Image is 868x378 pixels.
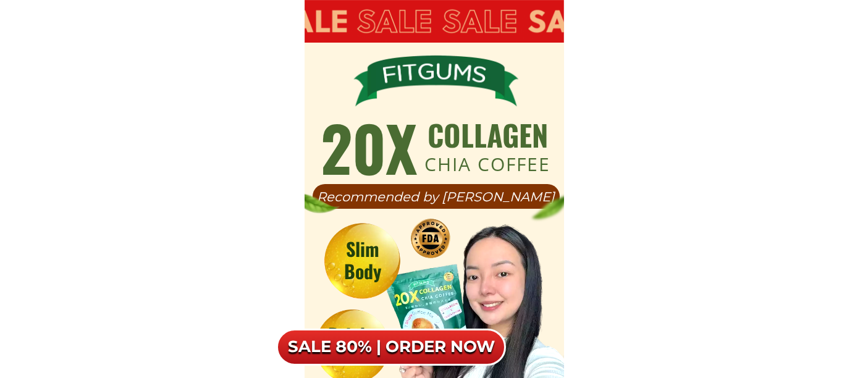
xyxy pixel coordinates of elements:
[319,116,418,178] h1: 20X
[321,324,383,368] h1: Bright Skin
[423,155,552,174] h1: chia coffee
[313,190,560,203] h1: Recommended by [PERSON_NAME]
[423,120,552,149] h1: collagen
[331,238,394,282] h1: Slim Body
[276,337,506,358] h6: SALE 80% | ORDER NOW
